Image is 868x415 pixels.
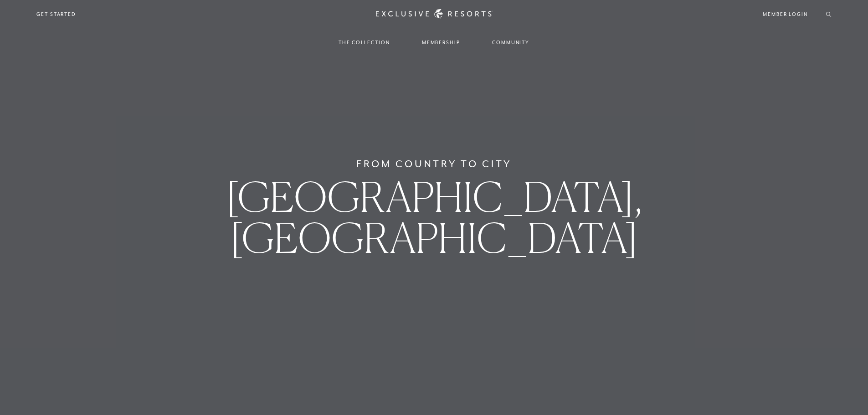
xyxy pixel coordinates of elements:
[483,29,539,56] a: Community
[356,157,512,171] h6: From Country to City
[329,29,399,56] a: The Collection
[36,10,76,18] a: Get Started
[226,172,642,262] span: [GEOGRAPHIC_DATA], [GEOGRAPHIC_DATA]
[763,10,808,18] a: Member Login
[413,29,469,56] a: Membership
